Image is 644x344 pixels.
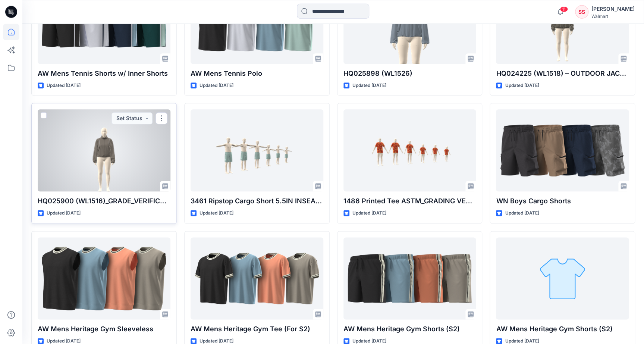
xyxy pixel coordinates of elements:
[591,4,635,13] div: [PERSON_NAME]
[505,82,539,90] p: Updated [DATE]
[191,109,323,191] a: 3461 Ripstop Cargo Short 5.5IN INSEAM_(LY) ASTM_GRADING VERIFICATION
[38,324,170,334] p: AW Mens Heritage Gym Sleeveless
[191,324,323,334] p: AW Mens Heritage Gym Tee (For S2)
[575,5,588,19] div: SS
[343,196,476,206] p: 1486 Printed Tee ASTM_GRADING VERIFICATION
[496,324,629,334] p: AW Mens Heritage Gym Shorts (S2)
[47,82,81,90] p: Updated [DATE]
[496,109,629,191] a: WN Boys Cargo Shorts
[352,209,386,217] p: Updated [DATE]
[191,196,323,206] p: 3461 Ripstop Cargo Short 5.5IN INSEAM_(LY) ASTM_GRADING VERIFICATION
[352,82,386,90] p: Updated [DATE]
[38,109,170,191] a: HQ025900 (WL1516)_GRADE_VERIFICATION
[560,6,568,12] span: 11
[38,68,170,79] p: AW Mens Tennis Shorts w/ Inner Shorts
[38,237,170,319] a: AW Mens Heritage Gym Sleeveless
[38,196,170,206] p: HQ025900 (WL1516)_GRADE_VERIFICATION
[591,13,635,19] div: Walmart
[191,237,323,319] a: AW Mens Heritage Gym Tee (For S2)
[505,209,539,217] p: Updated [DATE]
[496,237,629,319] a: AW Mens Heritage Gym Shorts (S2)
[496,68,629,79] p: HQ024225 (WL1518) – OUTDOOR JACKET_GRADE VERIFICATION
[191,68,323,79] p: AW Mens Tennis Polo
[200,82,233,90] p: Updated [DATE]
[200,209,233,217] p: Updated [DATE]
[496,196,629,206] p: WN Boys Cargo Shorts
[47,209,81,217] p: Updated [DATE]
[343,68,476,79] p: HQ025898 (WL1526)
[343,109,476,191] a: 1486 Printed Tee ASTM_GRADING VERIFICATION
[343,324,476,334] p: AW Mens Heritage Gym Shorts (S2)
[343,237,476,319] a: AW Mens Heritage Gym Shorts (S2)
